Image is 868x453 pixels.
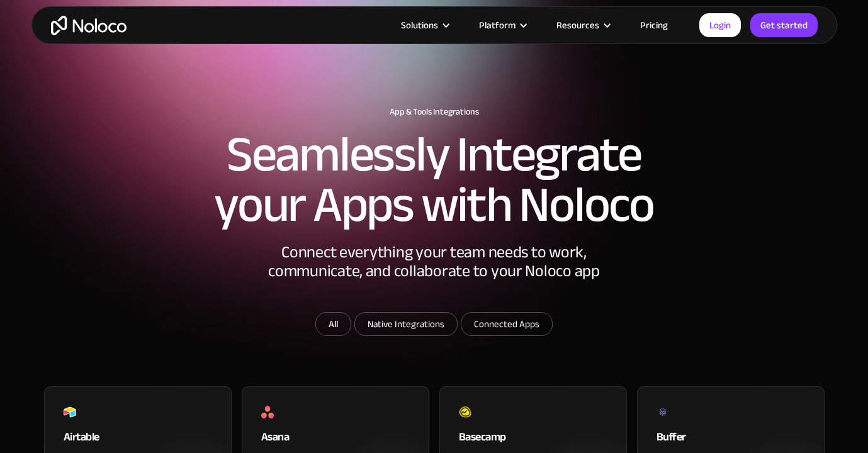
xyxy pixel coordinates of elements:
a: home [51,16,127,35]
a: Login [699,13,741,37]
div: Connect everything your team needs to work, communicate, and collaborate to your Noloco app [245,243,623,312]
div: Basecamp [459,428,607,453]
h1: App & Tools Integrations [44,107,825,117]
div: Solutions [401,17,438,33]
div: Airtable [64,428,212,453]
a: All [315,312,351,336]
div: Solutions [385,17,463,33]
div: Resources [556,17,599,33]
div: Resources [541,17,624,33]
div: Platform [479,17,516,33]
h2: Seamlessly Integrate your Apps with Noloco [214,130,655,230]
a: Get started [750,13,818,37]
div: Buffer [657,428,805,453]
div: Platform [463,17,541,33]
a: Pricing [624,17,684,33]
form: Email Form [183,312,686,339]
div: Asana [261,428,410,453]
